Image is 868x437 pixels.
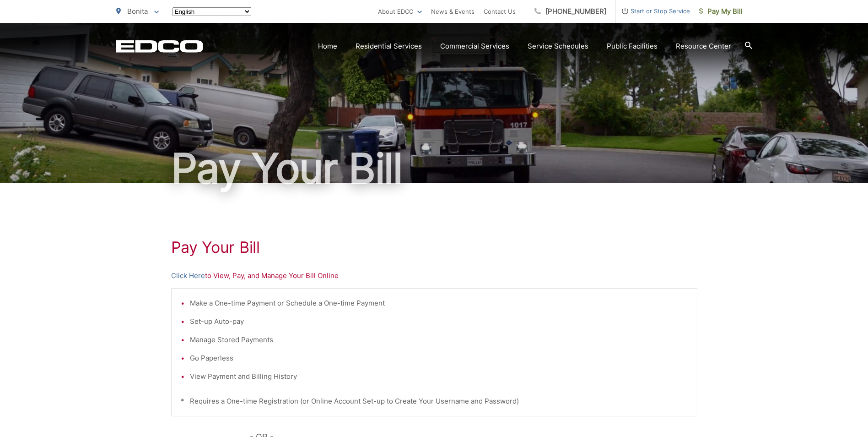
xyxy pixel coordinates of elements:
[173,7,251,16] select: Select a language
[171,270,205,281] a: Click Here
[171,270,697,281] p: to View, Pay, and Manage Your Bill Online
[528,41,588,52] a: Service Schedules
[440,41,509,52] a: Commercial Services
[190,353,688,364] li: Go Paperless
[431,6,474,17] a: News & Events
[171,238,697,257] h1: Pay Your Bill
[607,41,658,52] a: Public Facilities
[190,298,688,309] li: Make a One-time Payment or Schedule a One-time Payment
[116,146,752,191] h1: Pay Your Bill
[699,6,743,17] span: Pay My Bill
[318,41,337,52] a: Home
[190,316,688,327] li: Set-up Auto-pay
[190,334,688,345] li: Manage Stored Payments
[676,41,731,52] a: Resource Center
[190,371,688,382] li: View Payment and Billing History
[484,6,516,17] a: Contact Us
[356,41,422,52] a: Residential Services
[378,6,422,17] a: About EDCO
[127,7,148,16] span: Bonita
[181,396,688,407] p: * Requires a One-time Registration (or Online Account Set-up to Create Your Username and Password)
[116,40,203,53] a: EDCD logo. Return to the homepage.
